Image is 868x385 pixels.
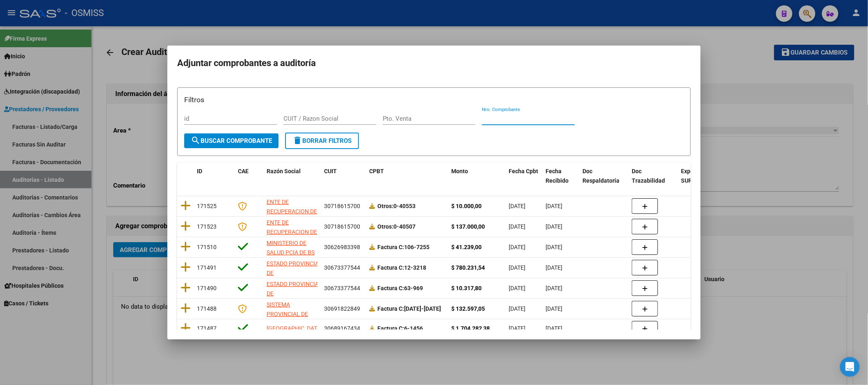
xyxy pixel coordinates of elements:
h2: Adjuntar comprobantes a auditoría [177,55,691,71]
span: 30689167434 [324,325,360,332]
span: Borrar Filtros [292,137,352,144]
strong: 6-1456 [377,325,423,332]
span: Monto [451,168,468,174]
span: Doc Trazabilidad [632,168,665,184]
span: 171491 [197,264,217,271]
span: [GEOGRAPHIC_DATA] [267,325,322,332]
strong: 63-969 [377,285,423,291]
span: 30718615700 [324,203,360,209]
strong: $ 10.317,80 [451,285,482,291]
span: [DATE] [546,244,562,250]
span: [DATE] [509,203,525,209]
span: ENTE DE RECUPERACION DE FONDOS PARA EL FORTALECIMIENTO DEL SISTEMA DE SALUD DE MENDOZA (REFORSAL)... [267,219,317,291]
datatable-header-cell: Monto [448,163,505,190]
datatable-header-cell: Expediente SUR Asociado [678,163,723,190]
span: SISTEMA PROVINCIAL DE SALUD [267,301,308,327]
datatable-header-cell: Fecha Recibido [542,163,579,190]
span: Fecha Cpbt [509,168,538,174]
span: 171525 [197,203,217,209]
datatable-header-cell: CAE [235,163,263,190]
span: Doc Respaldatoria [582,168,619,184]
datatable-header-cell: Fecha Cpbt [505,163,542,190]
mat-icon: delete [292,135,302,145]
span: [DATE] [546,325,562,332]
span: [DATE] [509,325,525,332]
strong: 0-40553 [377,203,416,209]
datatable-header-cell: Doc Trazabilidad [628,163,678,190]
span: [DATE] [546,285,562,291]
span: Factura C: [377,305,404,312]
span: 171490 [197,285,217,291]
h3: Filtros [184,94,684,105]
span: 30718615700 [324,223,360,230]
span: Factura C: [377,285,404,291]
span: Factura C: [377,244,404,250]
span: 171510 [197,244,217,250]
strong: 106-7255 [377,244,429,250]
mat-icon: search [191,135,201,145]
span: Otros: [377,203,393,209]
strong: 0-40507 [377,223,416,230]
span: [DATE] [546,305,562,312]
span: 30673377544 [324,264,360,271]
span: [DATE] [509,223,525,230]
button: Buscar Comprobante [184,133,279,148]
datatable-header-cell: Doc Respaldatoria [579,163,628,190]
span: [DATE] [546,264,562,271]
span: 30673377544 [324,285,360,291]
strong: 12-3218 [377,264,426,271]
strong: [DATE]-[DATE] [377,305,441,312]
span: Buscar Comprobante [191,137,272,144]
span: CAE [238,168,249,174]
span: [DATE] [509,305,525,312]
strong: $ 132.597,05 [451,305,485,312]
span: ESTADO PROVINCIA DE [GEOGRAPHIC_DATA][PERSON_NAME] [267,260,322,295]
div: Open Intercom Messenger [840,357,860,377]
span: ID [197,168,202,174]
button: Borrar Filtros [285,133,359,149]
span: [DATE] [509,285,525,291]
strong: $ 41.239,00 [451,244,482,250]
span: CPBT [369,168,384,174]
span: CUIT [324,168,337,174]
span: 171488 [197,305,217,312]
span: Otros: [377,223,393,230]
span: [DATE] [509,264,525,271]
span: [DATE] [546,223,562,230]
span: 171487 [197,325,217,332]
span: 171523 [197,223,217,230]
datatable-header-cell: ID [194,163,235,190]
span: Factura C: [377,325,404,332]
span: Expediente SUR Asociado [681,168,717,184]
span: 30691822849 [324,305,360,312]
strong: $ 780.231,54 [451,264,485,271]
strong: $ 10.000,00 [451,203,482,209]
span: Fecha Recibido [546,168,569,184]
datatable-header-cell: CPBT [366,163,448,190]
span: MINISTERIO DE SALUD PCIA DE BS AS [267,240,315,265]
datatable-header-cell: CUIT [321,163,366,190]
span: Razón Social [267,168,301,174]
span: [DATE] [546,203,562,209]
datatable-header-cell: Razón Social [263,163,321,190]
strong: $ 137.000,00 [451,223,485,230]
span: Factura C: [377,264,404,271]
strong: $ 1.704.282,38 [451,325,490,332]
span: 30626983398 [324,244,360,250]
span: ENTE DE RECUPERACION DE FONDOS PARA EL FORTALECIMIENTO DEL SISTEMA DE SALUD DE MENDOZA (REFORSAL)... [267,199,317,270]
span: ESTADO PROVINCIA DE [GEOGRAPHIC_DATA][PERSON_NAME] [267,281,322,315]
span: [DATE] [509,244,525,250]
